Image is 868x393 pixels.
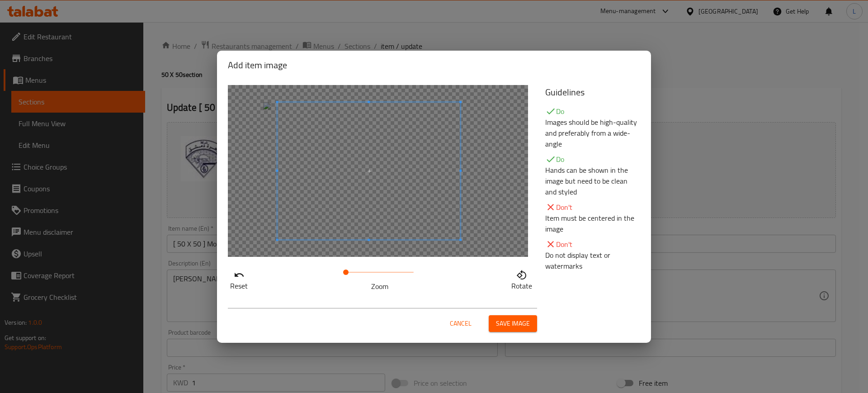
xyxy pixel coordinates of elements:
p: Don't [545,239,640,250]
p: Rotate [511,280,532,291]
p: Do not display text or watermarks [545,250,640,271]
h2: Add item image [228,58,640,72]
button: Cancel [446,315,475,332]
button: Reset [228,267,250,290]
p: Do [545,106,640,117]
h5: Guidelines [545,85,640,99]
p: Reset [230,280,248,291]
span: Cancel [450,318,472,329]
p: Zoom [346,281,414,292]
p: Don't [545,202,640,213]
p: Images should be high-quality and preferably from a wide-angle [545,117,640,149]
p: Hands can be shown in the image but need to be clean and styled [545,165,640,197]
button: Save image [489,315,537,332]
button: Rotate [509,267,534,290]
span: Save image [496,318,530,329]
p: Do [545,154,640,165]
p: Item must be centered in the image [545,213,640,234]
